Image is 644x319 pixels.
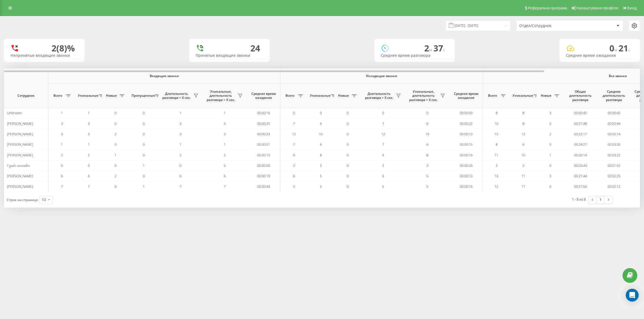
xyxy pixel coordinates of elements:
td: 00:00:16 [449,181,483,192]
div: 2 (8)% [52,43,75,53]
span: [PERSON_NAME] [7,121,33,126]
span: 12 [381,132,385,136]
span: 8 [320,153,322,157]
span: 2 [180,153,181,157]
span: Новые [105,93,118,98]
span: 0 [115,121,116,126]
span: Уникальные, длительность разговора > Х сек. [408,89,439,102]
span: 0 [143,132,145,136]
span: 1 [88,142,90,147]
span: 0 [115,110,116,115]
td: 00:02:12 [597,181,631,192]
span: c [443,47,445,53]
span: 0 [347,132,349,136]
span: Всего [486,93,499,98]
td: 00:02:44 [597,118,631,129]
span: 3 [88,132,90,136]
span: 0 [293,110,295,115]
span: Пропущенные [131,93,153,98]
span: [PERSON_NAME] [7,153,33,157]
span: Среднее время ожидания [453,92,479,100]
span: 0 [143,142,145,147]
span: 5 [426,184,428,189]
td: 00:00:42 [563,108,597,118]
span: 2 [88,153,90,157]
span: 0 [347,153,349,157]
span: 10 [426,132,429,136]
span: 11 [521,174,525,178]
td: 00:00:13 [449,129,483,139]
span: [PERSON_NAME] [7,174,33,178]
span: 3 [61,132,63,136]
td: 00:00:25 [247,118,280,129]
span: 12 [292,132,296,136]
span: 12 [521,132,525,136]
span: 8 [496,110,497,115]
span: 6 [426,142,428,147]
span: 1 [115,153,116,157]
span: 6 [293,174,295,178]
span: 7 [61,184,63,189]
td: 00:30:14 [563,150,597,160]
span: 0 [115,142,116,147]
span: 0 [549,163,551,168]
span: 0 [347,110,349,115]
span: 3 [224,132,226,136]
span: 2 [522,163,524,168]
span: 0 [549,142,551,147]
span: 0 [549,121,551,126]
span: 3 [180,132,181,136]
span: Уникальные [513,93,532,98]
span: 0 [347,174,349,178]
span: 7 [293,142,295,147]
span: 8 [426,153,428,157]
td: 00:00:51 [247,139,280,150]
span: Гуркіт онлайн [7,163,30,168]
td: 00:00:23 [247,129,280,139]
div: 10 [42,197,46,202]
span: 2 [115,174,116,178]
td: 00:00:00 [247,160,280,171]
span: [PERSON_NAME] [7,132,33,136]
span: 6 [61,174,63,178]
span: 1 [224,142,226,147]
span: 6 [522,142,524,147]
span: c [628,47,630,53]
span: 6 [549,184,551,189]
span: 0 [88,163,90,168]
td: 00:03:43 [563,160,597,171]
td: 00:00:13 [449,171,483,181]
span: 3 [224,121,226,126]
div: Непринятые входящие звонки [10,53,78,58]
td: 00:03:30 [597,139,631,150]
span: Новые [539,93,553,98]
a: 1 [597,196,605,204]
span: 2 [293,163,295,168]
span: 6 [320,142,322,147]
span: Вихід [627,6,637,10]
div: Принятые входящие звонки [196,53,263,58]
span: 13 [495,174,498,178]
span: 5 [320,174,322,178]
td: 00:00:10 [247,150,280,160]
span: 6 [224,174,226,178]
div: 1 - 8 из 8 [572,197,586,202]
span: 5 [293,184,295,189]
span: 0 [347,163,349,168]
div: Open Intercom Messenger [626,289,639,302]
td: 00:21:56 [563,181,597,192]
td: 00:02:14 [597,129,631,139]
td: 00:00:44 [247,181,280,192]
span: 7 [180,184,181,189]
td: 00:21:48 [563,118,597,129]
span: 11 [521,184,525,189]
span: 10 [521,153,525,157]
span: 6 [382,174,384,178]
span: Реферальна програма [528,6,567,10]
td: 00:03:22 [597,150,631,160]
div: Среднее время ожидания [566,53,634,58]
span: 7 [88,184,90,189]
span: Исходящие звонки [293,74,470,78]
span: 0 [609,42,619,54]
span: 6 [115,184,116,189]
